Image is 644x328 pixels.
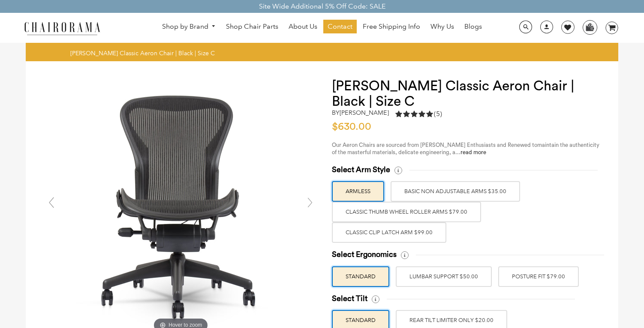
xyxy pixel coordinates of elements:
label: Classic Thumb Wheel Roller Arms $79.00 [332,202,481,222]
img: chairorama [19,21,105,36]
span: Why Us [430,22,454,31]
span: Blogs [464,22,482,31]
span: $630.00 [332,122,371,132]
span: Contact [328,22,352,31]
img: WhatsApp_Image_2024-07-12_at_16.23.01.webp [583,21,596,33]
label: ARMLESS [332,181,384,202]
span: Our Aeron Chairs are sourced from [PERSON_NAME] Enthusiasts and Renewed to [332,142,537,148]
label: Classic Clip Latch Arm $99.00 [332,222,446,243]
a: [PERSON_NAME] [340,109,389,116]
label: STANDARD [332,266,389,287]
span: [PERSON_NAME] Classic Aeron Chair | Black | Size C [70,49,215,57]
a: Shop Chair Parts [222,20,283,33]
span: Select Arm Style [332,165,390,175]
h1: [PERSON_NAME] Classic Aeron Chair | Black | Size C [332,78,601,109]
span: (5) [434,110,442,119]
a: Contact [323,20,357,33]
nav: DesktopNavigation [141,20,503,36]
a: 5.0 rating (5 votes) [395,109,442,121]
a: read more [460,149,486,155]
a: Why Us [426,20,458,33]
a: Blogs [460,20,486,33]
div: 5.0 rating (5 votes) [395,109,442,119]
span: Free Shipping Info [363,22,420,31]
a: Shop by Brand [158,20,220,33]
a: About Us [284,20,322,33]
span: Select Tilt [332,294,367,304]
nav: breadcrumbs [70,49,218,57]
label: POSTURE FIT $79.00 [498,266,579,287]
label: LUMBAR SUPPORT $50.00 [396,266,492,287]
h2: by [332,109,389,116]
span: Select Ergonomics [332,250,397,259]
span: About Us [289,22,317,31]
a: Free Shipping Info [358,20,424,33]
a: Herman Miller Classic Aeron Chair | Black | Size C - chairoramaHover to zoom [52,202,310,210]
label: BASIC NON ADJUSTABLE ARMS $35.00 [391,181,520,202]
span: Shop Chair Parts [226,22,278,31]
